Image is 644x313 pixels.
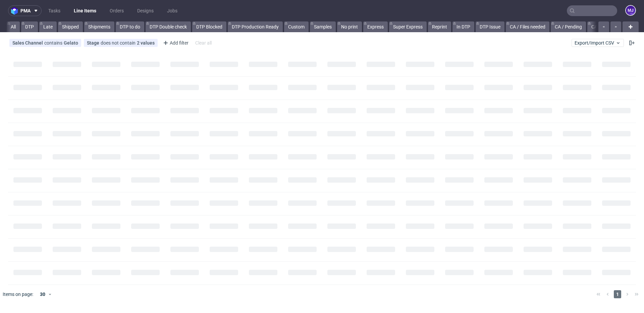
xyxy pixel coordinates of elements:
span: pma [20,8,31,13]
a: CA / Files needed [506,21,549,32]
div: Add filter [160,38,190,48]
a: CA / Pending [551,21,586,32]
a: Super Express [389,21,427,32]
img: logo [11,7,20,15]
a: Shipped [58,21,83,32]
a: DTP Issue [476,21,504,32]
a: DTP Production Ready [228,21,283,32]
span: 1 [614,290,621,298]
a: In DTP [452,21,474,32]
a: Samples [310,21,336,32]
a: Shipments [84,21,114,32]
div: 2 values [137,40,155,46]
a: DTP to do [116,21,144,32]
a: DTP Double check [146,21,191,32]
span: contains [44,40,64,46]
button: Export/Import CSV [572,39,624,47]
a: DTP Blocked [192,21,226,32]
span: does not contain [101,40,137,46]
a: Designs [133,5,158,16]
figcaption: MJ [626,6,635,15]
div: Gelato [64,40,78,46]
a: All [7,21,20,32]
a: Tasks [44,5,64,16]
a: DTP [21,21,38,32]
span: Export/Import CSV [575,40,621,46]
div: Clear all [194,38,213,48]
button: pma [8,5,42,16]
span: Items on page: [3,291,33,298]
a: No print [337,21,362,32]
a: Line Items [70,5,100,16]
a: Late [39,21,57,32]
a: Reprint [428,21,451,32]
a: Custom [284,21,309,32]
div: 30 [36,290,48,299]
span: Stage [87,40,101,46]
span: Sales Channel [12,40,44,46]
a: Orders [106,5,128,16]
a: Express [363,21,388,32]
a: Jobs [163,5,181,16]
a: CA / Rejected [587,21,623,32]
